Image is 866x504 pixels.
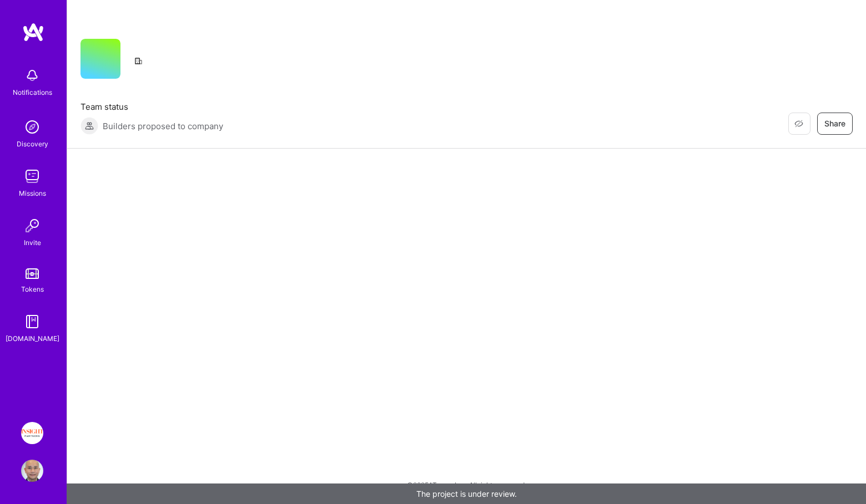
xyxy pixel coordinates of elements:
img: teamwork [21,165,43,187]
a: User Avatar [18,460,46,482]
div: Discovery [17,138,48,150]
img: Invite [21,215,43,237]
img: logo [22,22,44,42]
div: Tokens [21,283,44,295]
span: Builders proposed to company [103,120,223,132]
div: [DOMAIN_NAME] [6,333,59,344]
img: bell [21,64,43,86]
span: Share [824,118,845,129]
div: The project is under review. [67,483,866,504]
img: Builders proposed to company [80,117,98,135]
img: discovery [21,116,43,138]
a: Insight Partners: Data & AI - Sourcing [18,422,46,444]
img: tokens [26,268,39,279]
img: User Avatar [21,460,43,482]
button: Share [817,113,853,135]
img: Insight Partners: Data & AI - Sourcing [21,422,43,444]
div: Missions [19,187,46,199]
div: Invite [24,237,41,248]
img: guide book [21,310,43,333]
span: Team status [80,101,223,113]
i: icon EyeClosed [794,119,803,128]
div: Notifications [13,86,52,98]
i: icon CompanyGray [134,57,143,65]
